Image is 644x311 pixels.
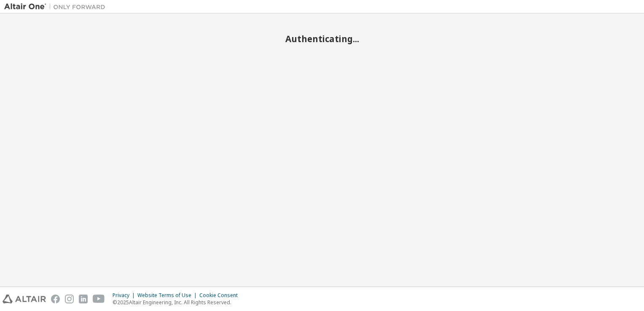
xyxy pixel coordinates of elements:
[65,295,74,303] img: instagram.svg
[199,292,243,299] div: Cookie Consent
[4,33,640,44] h2: Authenticating...
[113,299,243,306] p: © 2025 Altair Engineering, Inc. All Rights Reserved.
[3,295,46,303] img: altair_logo.svg
[93,295,105,303] img: youtube.svg
[137,292,199,299] div: Website Terms of Use
[79,295,88,303] img: linkedin.svg
[113,292,137,299] div: Privacy
[51,295,60,303] img: facebook.svg
[4,3,110,11] img: Altair One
